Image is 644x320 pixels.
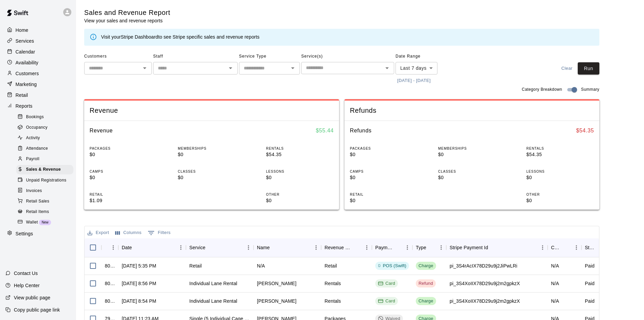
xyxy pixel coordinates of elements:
[488,243,498,252] button: Sort
[16,217,76,228] a: WalletNew
[526,151,594,158] p: $54.35
[121,34,158,40] a: Stripe Dashboard
[450,262,517,269] div: pi_3S4rAcIX78D29u9j2JiPwLRi
[189,280,237,287] div: Individual Lane Rental
[189,238,206,257] div: Service
[122,262,156,269] div: Sep 7, 2025, 5:35 PM
[105,298,115,304] div: 801767
[450,298,520,304] div: pi_3S4XoIIX78D29u9j2m2gpkzX
[551,298,559,304] div: N/A
[257,262,265,269] div: N/A
[581,86,599,93] span: Summary
[5,79,71,89] a: Marketing
[526,197,594,204] p: $0
[90,169,157,174] p: CAMPS
[416,238,426,257] div: Type
[16,92,28,99] p: Retail
[350,151,418,158] p: $0
[438,174,506,181] p: $0
[266,146,334,151] p: RENTALS
[325,262,337,269] div: Retail
[14,282,40,289] p: Help Center
[105,262,115,269] div: 802940
[84,8,170,17] h5: Sales and Revenue Report
[288,63,297,73] button: Open
[90,174,157,181] p: $0
[84,17,170,24] p: View your sales and revenue reports
[350,197,418,204] p: $0
[325,298,341,304] div: Rentals
[396,62,437,74] div: Last 7 days
[412,238,446,257] div: Type
[26,198,49,205] span: Retail Sales
[178,169,245,174] p: CLASSES
[178,151,245,158] p: $0
[382,63,392,73] button: Open
[189,298,237,304] div: Individual Lane Rental
[270,243,279,252] button: Sort
[378,280,395,287] div: Card
[396,51,455,62] span: Date Range
[522,86,562,93] span: Category Breakdown
[311,242,321,253] button: Menu
[26,209,49,215] span: Retail Items
[266,151,334,158] p: $54.35
[16,196,76,207] a: Retail Sales
[596,243,605,252] button: Sort
[101,34,260,41] div: Visit your to see Stripe specific sales and revenue reports
[378,298,395,304] div: Card
[239,51,300,62] span: Service Type
[350,106,594,115] span: Refunds
[16,70,39,77] p: Customers
[16,103,32,109] p: Reports
[396,76,432,86] button: [DATE] - [DATE]
[526,174,594,181] p: $0
[257,298,296,304] div: Brandi Clark
[350,169,418,174] p: CAMPS
[16,144,73,153] div: Attendance
[122,280,156,287] div: Sep 6, 2025, 8:56 PM
[5,58,71,68] a: Availability
[548,238,581,257] div: Coupon
[5,47,71,57] div: Calendar
[450,280,520,287] div: pi_3S4XoIIX78D29u9j2m2gpkzX
[562,243,571,252] button: Sort
[576,126,594,135] h6: $ 54.35
[5,101,71,111] a: Reports
[426,243,436,252] button: Sort
[5,68,71,79] a: Customers
[90,146,157,151] p: PACKAGES
[578,62,599,75] button: Run
[186,238,254,257] div: Service
[16,133,73,143] div: Activity
[266,192,334,197] p: OTHER
[146,228,172,238] button: Show filters
[16,197,73,206] div: Retail Sales
[16,112,76,122] a: Bookings
[419,263,433,269] div: Charge
[26,177,66,184] span: Unpaid Registrations
[16,59,39,66] p: Availability
[581,238,615,257] div: Status
[571,242,581,253] button: Menu
[419,280,433,287] div: Refund
[26,166,61,173] span: Sales & Revenue
[350,126,372,135] h6: Refunds
[585,298,595,304] div: Paid
[5,36,71,46] div: Services
[189,262,202,269] div: Retail
[16,122,76,133] a: Occupancy
[362,242,372,253] button: Menu
[16,154,73,164] div: Payroll
[26,219,38,226] span: Wallet
[402,242,412,253] button: Menu
[378,263,406,269] div: POS (Swift)
[436,242,446,253] button: Menu
[5,229,71,239] a: Settings
[101,238,118,257] div: InvoiceId
[526,169,594,174] p: LESSONS
[14,270,38,277] p: Contact Us
[16,48,35,55] p: Calendar
[352,243,362,252] button: Sort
